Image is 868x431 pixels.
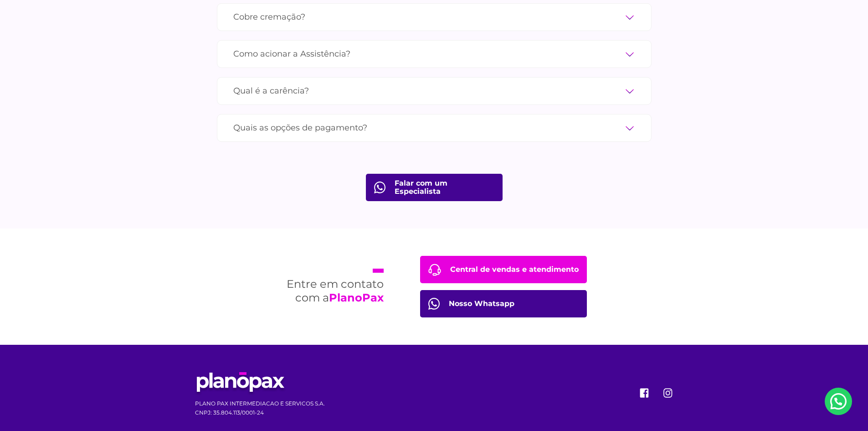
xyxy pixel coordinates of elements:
[195,408,325,417] p: CNPJ: 35.804.113/0001-24
[233,120,635,136] label: Quais as opções de pagamento?
[195,399,325,408] p: PLANO PAX INTERMEDIACAO E SERVICOS S.A.
[420,290,587,317] a: Nosso Whatsapp
[420,256,587,283] a: Central de vendas e atendimento
[825,388,852,415] a: Nosso Whatsapp
[366,174,503,201] a: Falar com um Especialista
[428,264,441,276] img: Central de Vendas
[428,298,440,310] img: Central de Vendas
[639,392,652,400] a: facebook
[281,269,384,305] h2: Entre em contato com a
[663,392,673,400] a: instagram
[233,46,635,62] label: Como acionar a Assistência?
[195,372,286,395] img: Planopax
[233,9,635,25] label: Cobre cremação?
[233,83,635,99] label: Qual é a carência?
[329,291,384,304] strong: PlanoPax
[374,182,385,193] img: fale com consultor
